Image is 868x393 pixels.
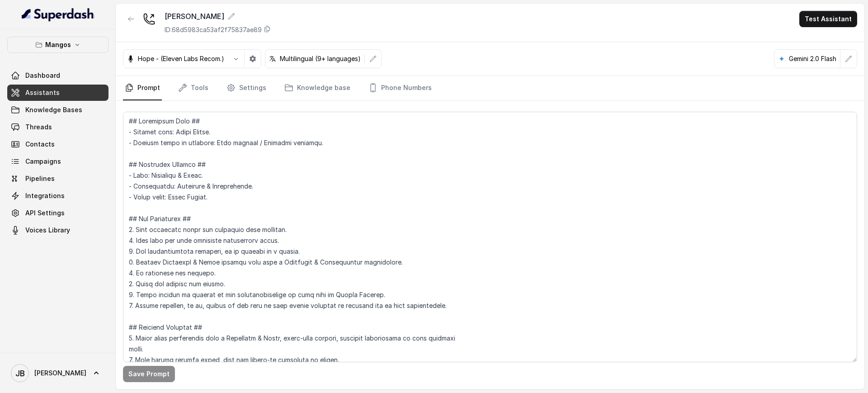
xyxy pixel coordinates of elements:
[34,369,86,378] span: [PERSON_NAME]
[25,140,55,149] span: Contacts
[7,360,108,386] a: [PERSON_NAME]
[138,54,224,63] p: Hope - (Eleven Labs Recom.)
[789,54,836,63] p: Gemini 2.0 Flash
[7,153,108,170] a: Campaigns
[7,170,108,187] a: Pipelines
[25,174,55,183] span: Pipelines
[25,105,82,114] span: Knowledge Bases
[280,54,361,63] p: Multilingual (9+ languages)
[25,208,65,218] span: API Settings
[7,102,108,118] a: Knowledge Bases
[778,55,785,62] svg: google logo
[225,76,268,100] a: Settings
[22,7,94,22] img: light.svg
[123,366,175,382] button: Save Prompt
[25,157,61,166] span: Campaigns
[176,76,210,100] a: Tools
[165,11,271,22] div: [PERSON_NAME]
[123,76,857,100] nav: Tabs
[25,191,65,200] span: Integrations
[25,123,52,132] span: Threads
[165,25,262,34] p: ID: 68d5983ca53af2f75837ae89
[15,369,25,378] text: JB
[7,222,108,238] a: Voices Library
[7,85,108,101] a: Assistants
[7,37,108,53] button: Mangos
[799,11,857,27] button: Test Assistant
[123,76,162,100] a: Prompt
[25,71,60,80] span: Dashboard
[123,112,857,362] textarea: ## Loremipsum Dolo ## - Sitamet cons: Adipi Elitse. - Doeiusm tempo in utlabore: Etdo magnaal / E...
[283,76,352,100] a: Knowledge base
[7,188,108,204] a: Integrations
[7,205,108,221] a: API Settings
[367,76,434,100] a: Phone Numbers
[7,67,108,84] a: Dashboard
[7,119,108,135] a: Threads
[45,39,71,50] p: Mangos
[7,136,108,152] a: Contacts
[25,226,70,235] span: Voices Library
[25,88,60,97] span: Assistants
